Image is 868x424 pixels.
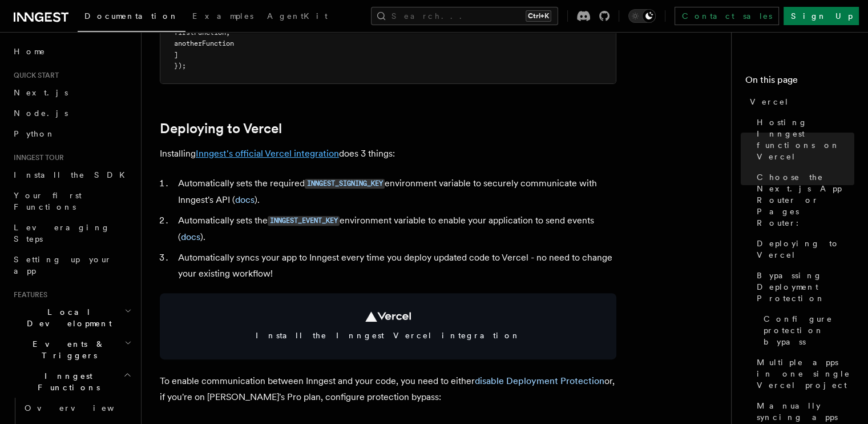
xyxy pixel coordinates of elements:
[84,11,179,21] span: Documentation
[305,178,385,189] a: INNGEST_SIGNING_KEY
[175,175,616,208] li: Automatically sets the required environment variable to securely communicate with Inngest's API ( ).
[14,129,55,138] span: Python
[235,194,255,205] a: docs
[14,191,82,211] span: Your first Functions
[745,91,854,112] a: Vercel
[784,7,859,25] a: Sign Up
[9,217,134,249] a: Leveraging Steps
[14,109,68,118] span: Node.js
[9,370,123,393] span: Inngest Functions
[757,400,854,423] span: Manually syncing apps
[20,398,134,418] a: Overview
[174,51,178,59] span: ]
[160,146,616,162] p: Installing does 3 things:
[260,3,334,31] a: AgentKit
[752,352,854,395] a: Multiple apps in one single Vercel project
[14,46,46,57] span: Home
[752,233,854,265] a: Deploying to Vercel
[175,213,616,245] li: Automatically sets the environment variable to enable your application to send events ( ).
[9,338,124,361] span: Events & Triggers
[675,7,779,25] a: Contact sales
[174,39,234,47] span: anotherFunction
[757,357,854,391] span: Multiple apps in one single Vercel project
[9,290,47,299] span: Features
[160,121,282,137] a: Deploying to Vercel
[750,96,789,107] span: Vercel
[14,223,110,243] span: Leveraging Steps
[14,255,112,275] span: Setting up your app
[9,165,134,185] a: Install the SDK
[759,309,854,352] a: Configure protection bypass
[268,215,340,226] a: INNGEST_EVENT_KEY
[174,62,186,70] span: });
[173,330,603,341] span: Install the Inngest Vercel integration
[9,82,134,103] a: Next.js
[757,270,854,304] span: Bypassing Deployment Protection
[9,334,134,366] button: Events & Triggers
[160,293,616,359] a: Install the Inngest Vercel integration
[268,216,340,226] code: INNGEST_EVENT_KEY
[9,153,64,162] span: Inngest tour
[628,9,656,23] button: Toggle dark mode
[9,103,134,123] a: Node.js
[764,313,854,347] span: Configure protection bypass
[9,41,134,62] a: Home
[196,148,339,159] a: Inngest's official Vercel integration
[14,88,68,97] span: Next.js
[175,250,616,282] li: Automatically syncs your app to Inngest every time you deploy updated code to Vercel - no need to...
[371,7,558,25] button: Search...Ctrl+K
[475,375,604,386] a: disable Deployment Protection
[9,123,134,144] a: Python
[181,231,200,242] a: docs
[752,112,854,167] a: Hosting Inngest functions on Vercel
[757,117,854,162] span: Hosting Inngest functions on Vercel
[9,71,59,80] span: Quick start
[757,171,854,229] span: Choose the Next.js App Router or Pages Router:
[757,238,854,261] span: Deploying to Vercel
[160,373,616,405] p: To enable communication between Inngest and your code, you need to either or, if you're on [PERSO...
[9,366,134,398] button: Inngest Functions
[752,265,854,309] a: Bypassing Deployment Protection
[9,249,134,281] a: Setting up your app
[174,29,226,37] span: firstFunction
[9,306,124,329] span: Local Development
[745,73,854,91] h4: On this page
[9,302,134,334] button: Local Development
[78,3,185,32] a: Documentation
[526,10,551,22] kbd: Ctrl+K
[25,403,142,413] span: Overview
[226,29,230,37] span: ,
[192,11,253,21] span: Examples
[185,3,260,31] a: Examples
[9,185,134,217] a: Your first Functions
[14,170,132,179] span: Install the SDK
[305,179,385,189] code: INNGEST_SIGNING_KEY
[267,11,328,21] span: AgentKit
[752,167,854,233] a: Choose the Next.js App Router or Pages Router:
